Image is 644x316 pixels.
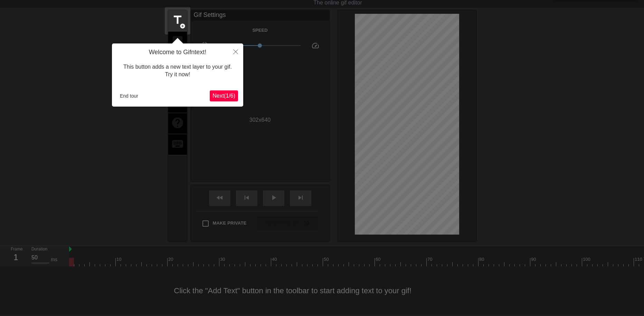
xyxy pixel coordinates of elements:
[228,43,243,59] button: Close
[117,91,141,101] button: End tour
[117,49,238,56] h4: Welcome to Gifntext!
[210,90,238,101] button: Next
[212,93,235,99] span: Next ( 1 / 6 )
[117,56,238,86] div: This button adds a new text layer to your gif. Try it now!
